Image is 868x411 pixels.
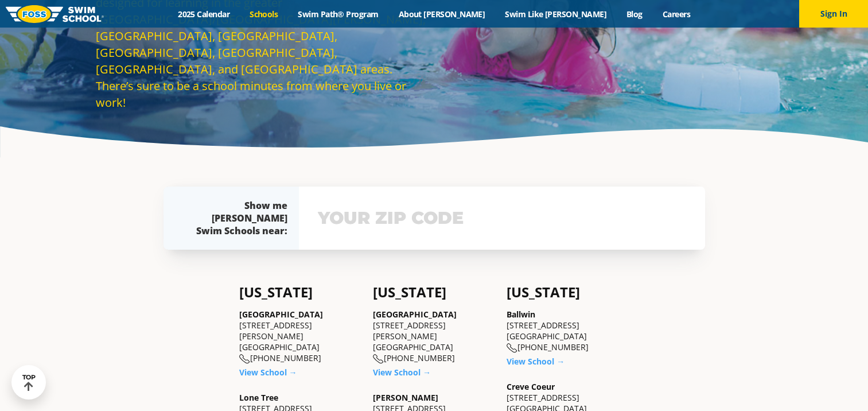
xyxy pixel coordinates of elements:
a: About [PERSON_NAME] [388,9,495,20]
a: Creve Coeur [507,381,555,392]
a: Careers [652,9,700,20]
h4: [US_STATE] [239,284,361,300]
input: YOUR ZIP CODE [315,201,689,235]
a: Swim Path® Program [288,9,388,20]
h4: [US_STATE] [373,284,495,300]
img: location-phone-o-icon.svg [239,354,250,364]
a: Swim Like [PERSON_NAME] [495,9,617,20]
img: location-phone-o-icon.svg [507,343,517,353]
a: Schools [240,9,288,20]
a: [PERSON_NAME] [373,392,438,403]
div: [STREET_ADDRESS][PERSON_NAME] [GEOGRAPHIC_DATA] [PHONE_NUMBER] [373,309,495,364]
a: Lone Tree [239,392,278,403]
div: Show me [PERSON_NAME] Swim Schools near: [186,199,287,237]
a: View School → [239,367,297,378]
a: View School → [507,356,565,367]
a: 2025 Calendar [168,9,240,20]
a: Ballwin [507,309,535,320]
h4: [US_STATE] [507,284,629,300]
a: View School → [373,367,431,378]
div: TOP [22,374,36,391]
a: [GEOGRAPHIC_DATA] [373,309,457,320]
div: [STREET_ADDRESS][PERSON_NAME] [GEOGRAPHIC_DATA] [PHONE_NUMBER] [239,309,361,364]
img: location-phone-o-icon.svg [373,354,384,364]
img: FOSS Swim School Logo [6,5,104,23]
a: Blog [616,9,652,20]
div: [STREET_ADDRESS] [GEOGRAPHIC_DATA] [PHONE_NUMBER] [507,309,629,353]
a: [GEOGRAPHIC_DATA] [239,309,323,320]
